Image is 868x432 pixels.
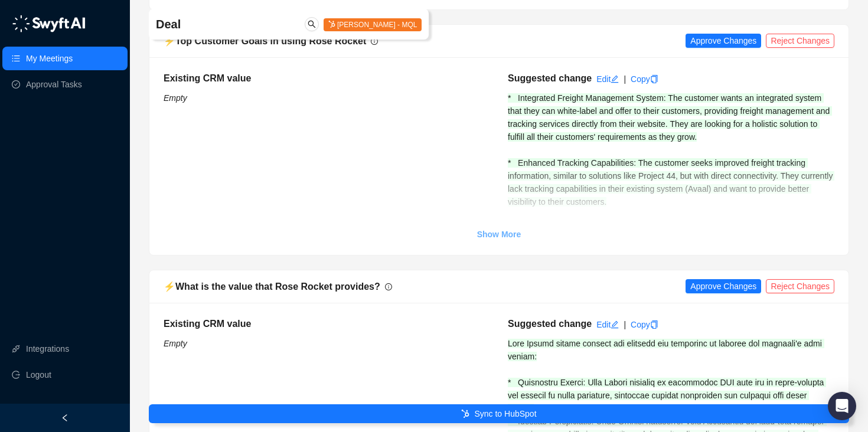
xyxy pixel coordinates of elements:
[164,282,380,292] span: ⚡️ What is the value that Rose Rocket provides?
[164,317,490,331] h5: Existing CRM value
[596,320,619,329] a: Edit
[771,34,830,47] span: Reject Changes
[771,280,830,293] span: Reject Changes
[12,15,86,32] img: logo-05li4sbe.png
[508,93,836,271] span: * Integrated Freight Management System: The customer wants an integrated system that they can whi...
[690,34,756,47] span: Approve Changes
[624,73,626,86] div: |
[650,75,658,83] span: copy
[164,339,187,348] i: Empty
[690,280,756,293] span: Approve Changes
[164,93,187,103] i: Empty
[12,371,20,379] span: logout
[650,320,658,329] span: copy
[828,392,856,420] div: Open Intercom Messenger
[508,317,592,331] h5: Suggested change
[164,36,366,46] span: ⚡️ Top Customer Goals in using Rose Rocket
[164,71,490,86] h5: Existing CRM value
[26,337,69,361] a: Integrations
[149,404,849,423] button: Sync to HubSpot
[156,16,308,32] h4: Deal
[371,38,378,45] span: info-circle
[324,19,422,29] a: [PERSON_NAME] - MQL
[26,363,51,387] span: Logout
[624,318,626,331] div: |
[766,34,834,48] button: Reject Changes
[508,71,592,86] h5: Suggested change
[766,279,834,293] button: Reject Changes
[611,75,619,83] span: edit
[631,320,658,329] a: Copy
[596,74,619,84] a: Edit
[474,407,536,420] span: Sync to HubSpot
[308,20,316,28] span: search
[324,18,422,31] span: [PERSON_NAME] - MQL
[686,279,761,293] button: Approve Changes
[385,283,392,290] span: info-circle
[26,47,73,70] a: My Meetings
[477,230,521,239] strong: Show More
[686,34,761,48] button: Approve Changes
[611,320,619,329] span: edit
[61,414,69,422] span: left
[631,74,658,84] a: Copy
[26,73,82,96] a: Approval Tasks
